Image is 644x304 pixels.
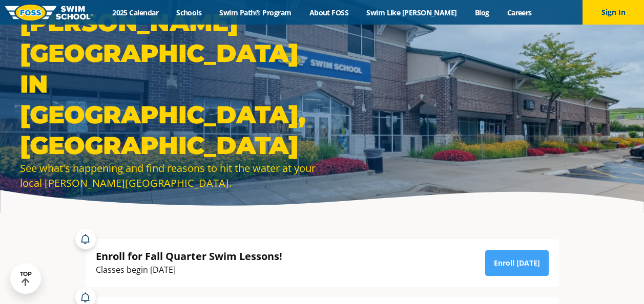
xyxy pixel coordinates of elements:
div: Enroll for Fall Quarter Swim Lessons! [96,249,282,263]
a: About FOSS [300,8,358,17]
a: Careers [498,8,541,17]
a: 2025 Calendar [103,8,168,17]
img: FOSS Swim School Logo [5,5,93,20]
a: Schools [168,8,211,17]
a: Swim Path® Program [211,8,300,17]
a: Blog [466,8,498,17]
div: TOP [20,271,32,287]
h1: [PERSON_NAME][GEOGRAPHIC_DATA] in [GEOGRAPHIC_DATA], [GEOGRAPHIC_DATA] [20,7,317,161]
div: Classes begin [DATE] [96,263,282,277]
a: Enroll [DATE] [485,250,549,276]
a: Swim Like [PERSON_NAME] [358,8,466,17]
div: See what's happening and find reasons to hit the water at your local [PERSON_NAME][GEOGRAPHIC_DATA]. [20,161,317,190]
